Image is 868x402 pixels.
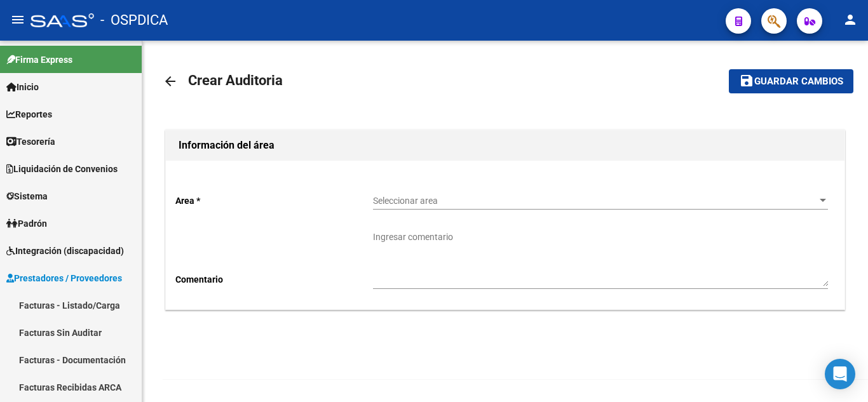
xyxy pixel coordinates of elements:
[175,194,373,208] p: Area *
[6,162,118,176] span: Liquidación de Convenios
[6,244,124,258] span: Integración (discapacidad)
[739,73,754,88] mat-icon: save
[6,135,55,149] span: Tesorería
[825,359,855,389] div: Open Intercom Messenger
[754,76,843,88] span: Guardar cambios
[6,107,52,121] span: Reportes
[100,6,168,34] span: - OSPDICA
[6,217,47,231] span: Padrón
[729,69,853,93] button: Guardar cambios
[843,12,858,27] mat-icon: person
[373,196,817,206] span: Seleccionar area
[6,271,122,285] span: Prestadores / Proveedores
[163,74,178,89] mat-icon: arrow_back
[6,189,48,203] span: Sistema
[179,135,832,156] h1: Información del área
[175,272,373,286] p: Comentario
[188,72,283,88] span: Crear Auditoria
[10,12,25,27] mat-icon: menu
[6,53,72,67] span: Firma Express
[6,80,39,94] span: Inicio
